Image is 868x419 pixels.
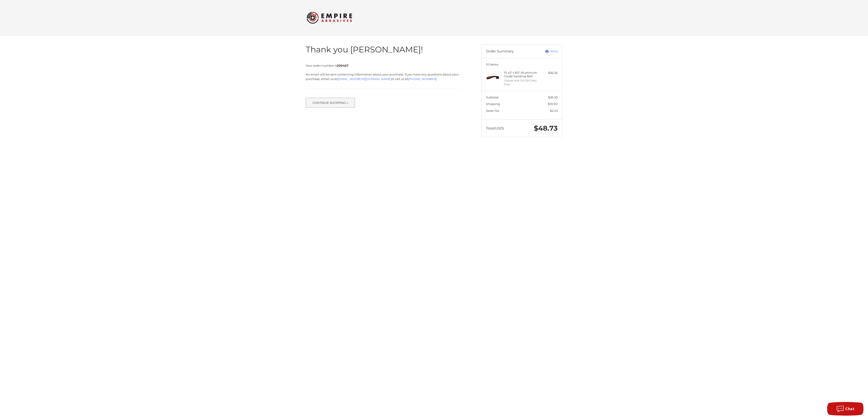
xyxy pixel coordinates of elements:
span: $10.00 [548,102,558,106]
button: Chat [827,402,863,416]
span: Your order number is [306,64,348,67]
span: Subtotal [486,95,499,99]
span: Total (USD) [486,126,504,130]
h4: 10 x 2" x 60" Aluminum Oxide Sanding Belt [504,71,539,78]
strong: 200457 [337,64,348,67]
span: An email will be sent containing information about your purchase. If you have any questions about... [306,73,459,81]
a: [EMAIL_ADDRESS][DOMAIN_NAME] [337,77,391,81]
a: [PHONE_NUMBER] [408,77,437,81]
span: Sales Tax [486,109,499,112]
span: $2.43 [550,109,558,112]
span: Chat [845,406,854,411]
li: Choose Your Grit 220 (Very Fine) [504,79,539,86]
img: Empire Abrasives [307,9,352,27]
h1: Thank you [PERSON_NAME]! [306,44,460,55]
div: $36.30 [540,71,558,75]
h3: 10 Items [486,63,558,66]
h3: Order Summary [486,49,535,54]
span: $36.30 [548,95,558,99]
span: $48.73 [534,124,558,132]
a: Print [535,49,558,54]
span: Shipping [486,102,500,106]
button: Continue Shopping » [306,98,355,108]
